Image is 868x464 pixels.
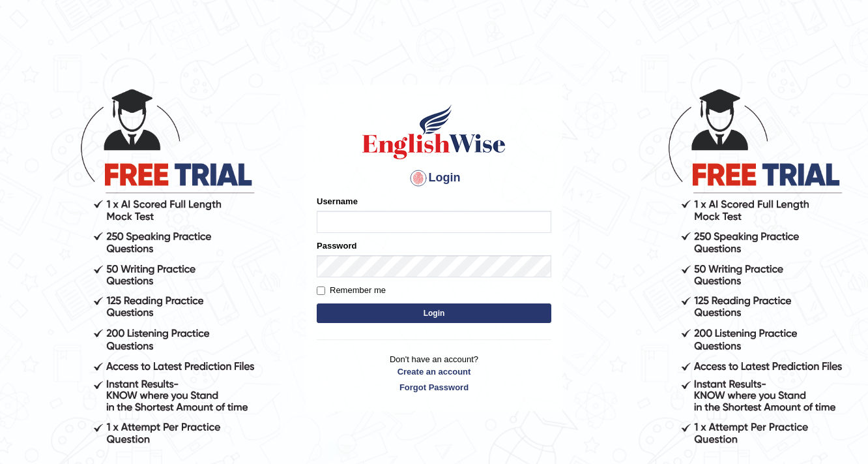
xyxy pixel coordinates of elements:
a: Forgot Password [317,381,551,394]
a: Create an account [317,365,551,378]
label: Password [317,240,356,252]
img: Logo of English Wise sign in for intelligent practice with AI [360,102,508,161]
label: Username [317,195,358,208]
button: Login [317,303,551,323]
input: Remember me [317,286,325,295]
label: Remember me [317,284,386,297]
p: Don't have an account? [317,353,551,394]
h4: Login [317,168,551,189]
